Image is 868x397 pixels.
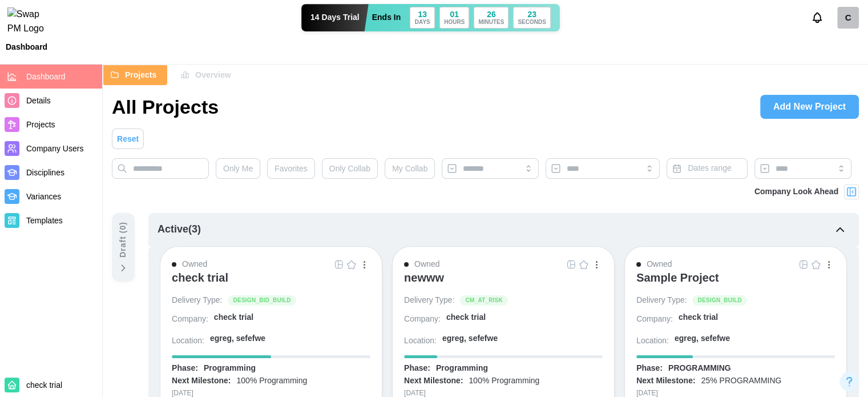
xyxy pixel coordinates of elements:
[450,10,459,18] div: 01
[112,94,219,119] h1: All Projects
[567,260,576,269] img: Grid Icon
[103,65,167,85] button: Projects
[6,43,47,51] div: Dashboard
[636,295,687,306] div: Delivery Type:
[418,10,427,18] div: 13
[210,333,265,344] div: egreg, sefefwe
[172,271,228,284] div: check trial
[636,271,719,284] div: Sample Project
[636,375,695,387] div: Next Milestone:
[579,260,588,269] img: Empty Star
[214,312,370,327] a: check trial
[172,375,231,387] div: Next Milestone:
[329,159,370,178] span: Only Collab
[469,375,539,387] div: 100% Programming
[701,375,781,387] div: 25% PROGRAMMING
[233,296,290,305] span: DESIGN_BID_BUILD
[404,271,444,284] div: newww
[465,296,503,305] span: CM_AT_RISK
[404,363,430,374] div: Phase:
[26,144,83,153] span: Company Users
[372,11,401,24] div: Ends In
[112,129,144,149] button: Reset
[446,312,603,327] a: check trial
[478,19,504,25] div: MINUTES
[837,7,859,29] div: C
[404,375,463,387] div: Next Milestone:
[385,158,435,179] button: My Collab
[172,363,198,374] div: Phase:
[274,159,308,178] span: Favorites
[679,312,718,323] div: check trial
[26,96,51,105] span: Details
[173,65,241,85] button: Overview
[26,192,61,201] span: Variances
[487,10,496,18] div: 26
[518,19,546,25] div: SECONDS
[636,335,669,347] div: Location:
[812,260,821,269] img: Empty Star
[636,271,835,295] a: Sample Project
[334,260,344,269] img: Grid Icon
[117,222,130,258] div: Draft ( 0 )
[301,4,369,31] div: 14 Days Trial
[216,158,260,179] button: Only Me
[26,216,63,225] span: Templates
[347,260,356,269] img: Empty Star
[442,333,498,344] div: egreg, sefefwe
[333,258,345,271] button: Grid Icon
[446,312,486,323] div: check trial
[797,258,810,271] button: Grid Icon
[647,258,672,271] div: Owned
[688,163,731,173] span: Dates range
[172,335,204,347] div: Location:
[182,258,207,271] div: Owned
[565,258,578,271] button: Grid Icon
[697,296,741,305] span: DESIGN_BUILD
[7,7,54,36] img: Swap PM Logo
[414,258,439,271] div: Owned
[808,8,827,27] button: Notifications
[214,312,253,323] div: check trial
[636,363,663,374] div: Phase:
[837,7,859,29] a: checktrial
[267,158,315,179] button: Favorites
[172,271,370,295] a: check trial
[26,72,66,81] span: Dashboard
[444,19,465,25] div: HOURS
[26,120,55,129] span: Projects
[117,129,139,149] span: Reset
[415,19,430,25] div: DAYS
[26,380,62,390] span: check trial
[172,295,222,306] div: Delivery Type:
[527,10,536,18] div: 23
[125,65,156,85] span: Projects
[799,260,808,269] img: Grid Icon
[404,271,603,295] a: newww
[679,312,835,327] a: check trial
[392,159,427,178] span: My Collab
[578,258,590,271] button: Empty Star
[436,363,488,374] div: Programming
[223,159,253,178] span: Only Me
[675,333,730,344] div: egreg, sefefwe
[345,258,358,271] button: Empty Star
[404,335,437,347] div: Location:
[760,95,859,119] a: Add New Project
[322,158,378,179] button: Only Collab
[810,258,822,271] button: Empty Star
[404,314,441,325] div: Company:
[26,168,64,177] span: Disciplines
[846,186,857,198] img: Project Look Ahead Button
[236,375,307,387] div: 100% Programming
[172,314,208,325] div: Company:
[667,158,747,179] button: Dates range
[754,186,838,198] div: Company Look Ahead
[404,295,454,306] div: Delivery Type:
[158,222,201,238] div: Active ( 3 )
[773,95,846,118] span: Add New Project
[204,363,256,374] div: Programming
